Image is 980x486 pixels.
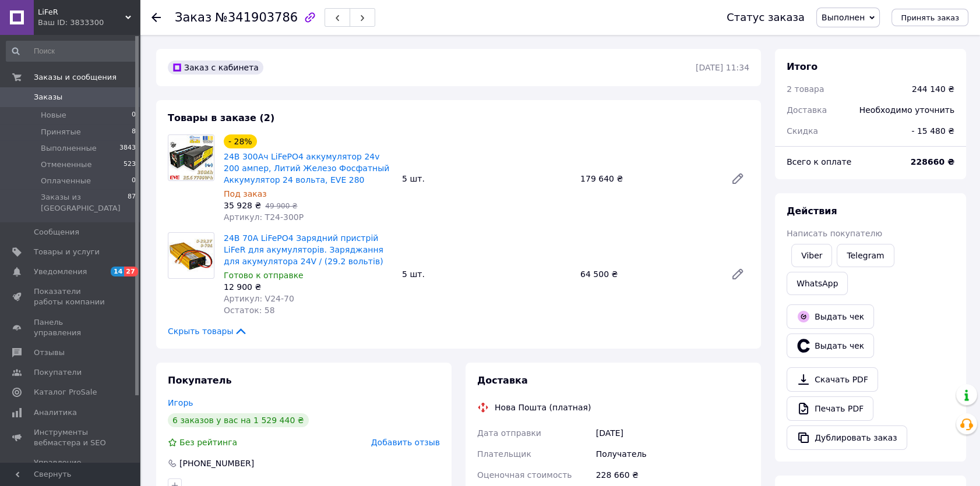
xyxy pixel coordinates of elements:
a: Viber [791,244,832,267]
button: Принять заказ [891,9,968,26]
span: Итого [787,61,817,72]
span: Заказы [34,92,62,102]
div: Получатель [594,444,752,464]
div: Вернуться назад [151,12,161,23]
div: 244 140 ₴ [912,83,954,95]
img: 24В 70А LiFePO4 Зарядний пристрій LiFeR для акумуляторів. Заряджання для акумулятора 24V / (29.2 ... [168,239,214,273]
time: [DATE] 11:34 [696,63,749,72]
span: Скидка [787,126,818,136]
span: 3843 [119,143,136,154]
span: 0 [132,110,136,120]
span: Управление сайтом [34,457,108,478]
div: 5 шт. [397,266,576,282]
span: Аналитика [34,407,77,418]
span: 2 товара [787,84,824,94]
a: Редактировать [726,167,749,190]
span: Отзывы [34,347,65,358]
div: Нова Пошта (платная) [492,402,594,413]
span: Товары в заказе (2) [168,112,274,123]
span: Инструменты вебмастера и SEO [34,427,108,448]
b: 228660 ₴ [911,157,954,166]
span: Отмененные [41,159,91,170]
span: Заказы и сообщения [34,72,117,83]
span: Каталог ProSale [34,387,97,398]
span: Всего к оплате [787,157,851,166]
div: 12 900 ₴ [224,281,393,293]
span: Панель управления [34,317,108,338]
span: Артикул: T24-300P [224,212,304,222]
span: 87 [128,192,136,213]
span: Доставка [477,375,528,386]
div: Необходимо уточнить [852,97,961,123]
a: Игорь [168,398,193,407]
span: 8 [132,127,136,137]
button: Дублировать заказ [787,425,907,450]
span: Принять заказ [901,13,959,22]
span: Новые [41,110,66,120]
div: 5 шт. [397,171,576,187]
div: Статус заказа [727,12,805,23]
span: Покупатель [168,375,231,386]
span: Дата отправки [477,428,541,438]
span: Доставка [787,105,827,115]
span: Уведомления [34,267,87,277]
span: LiFeR [38,7,125,17]
div: 228 660 ₴ [594,464,752,485]
span: Добавить отзыв [371,438,440,447]
span: Выполнен [822,13,865,22]
span: 49 900 ₴ [265,202,297,210]
span: 35 928 ₴ [224,201,261,210]
span: 0 [132,176,136,186]
img: 24В 300Ач LiFePO4 аккумулятор 24v 200 ампер, Литий Железо Фосфатный Аккумулятор 24 вольта, EVE 280 [168,135,214,180]
a: Скачать PDF [787,367,878,392]
span: №341903786 [215,10,298,24]
div: 64 500 ₴ [576,266,721,282]
a: 24В 70А LiFePO4 Зарядний пристрій LiFeR для акумуляторів. Заряджання для акумулятора 24V / (29.2 ... [224,233,383,266]
div: Ваш ID: 3833300 [38,17,140,28]
div: [PHONE_NUMBER] [178,457,255,469]
div: Заказ с кабинета [168,61,263,75]
a: Печать PDF [787,396,873,421]
span: 14 [111,267,124,276]
span: Скрыть товары [168,325,248,337]
span: Заказ [175,10,211,24]
span: Принятые [41,127,81,137]
div: 6 заказов у вас на 1 529 440 ₴ [168,413,309,427]
a: Telegram [837,244,894,267]
span: Остаток: 58 [224,306,275,315]
span: Под заказ [224,189,267,198]
span: Показатели работы компании [34,286,108,307]
span: Действия [787,205,837,217]
span: Товары и услуги [34,247,100,257]
div: - 28% [224,134,257,148]
button: Выдать чек [787,304,874,329]
a: 24В 300Ач LiFePO4 аккумулятор 24v 200 ампер, Литий Железо Фосфатный Аккумулятор 24 вольта, EVE 280 [224,152,389,185]
div: 179 640 ₴ [576,171,721,187]
span: Сообщения [34,227,79,237]
span: 27 [124,267,138,276]
input: Поиск [6,41,137,62]
span: Заказы из [GEOGRAPHIC_DATA] [41,192,128,213]
span: Покупатели [34,367,82,378]
span: Написать покупателю [787,229,882,238]
span: Без рейтинга [179,438,237,447]
span: Плательщик [477,449,531,459]
a: WhatsApp [787,272,848,295]
span: 523 [124,159,136,170]
span: Оплаченные [41,176,91,186]
button: Выдать чек [787,334,874,358]
span: Артикул: V24-70 [224,294,294,303]
div: - 15 480 ₴ [904,118,961,144]
div: [DATE] [594,423,752,444]
span: Оценочная стоимость [477,470,572,480]
a: Редактировать [726,262,749,286]
span: Выполненные [41,143,97,154]
span: Готово к отправке [224,271,304,280]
